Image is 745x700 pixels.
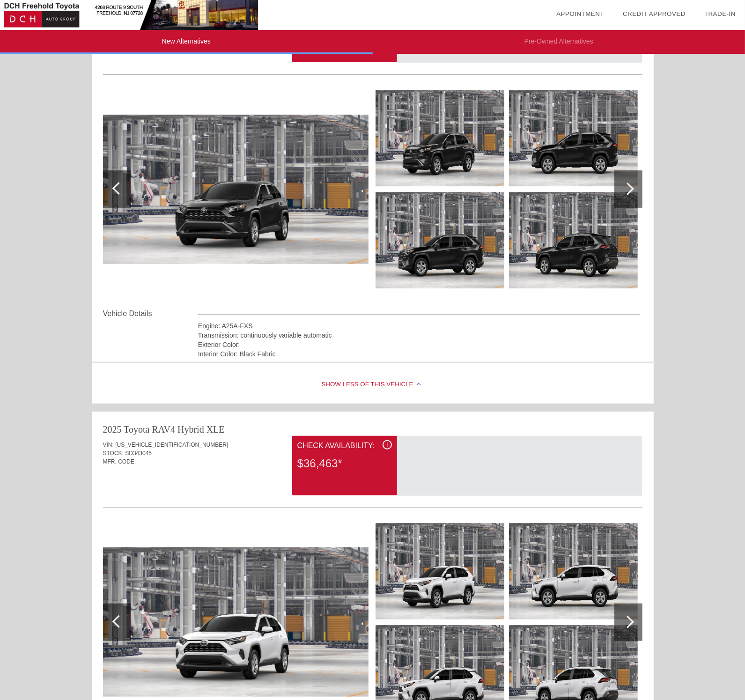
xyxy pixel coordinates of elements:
img: ab80edf4e3b5d1ea035520a14cfeb8db.png [509,90,638,186]
img: 6370bc21f65ea7f4df1f673492b2b322.png [509,523,638,619]
a: Credit Approved [623,10,686,17]
div: Engine: A25A-FXS [198,321,641,331]
img: 8b6cd7c57c755e1135a2c0013c000be7.png [103,547,369,697]
span: STOCK: [103,450,124,457]
div: $36,463* [297,451,392,476]
div: Interior Color: Black Fabric [198,349,641,359]
span: VIN: [103,442,114,448]
img: a27067ab415e691d8d68540c3a55c170.png [103,115,369,264]
div: Vehicle Details [103,308,198,319]
span: SD343045 [125,450,152,457]
img: 54ade4d1649fbf8bdf517af068adf596.png [376,523,504,619]
a: Appointment [556,10,604,17]
img: 713c5c03057d304396c07e49504ebc0b.png [376,192,504,288]
div: Quoted on [DATE] 7:14:01 AM [103,480,642,495]
div: i [383,440,392,449]
span: [US_VEHICLE_IDENTIFICATION_NUMBER] [115,442,228,448]
div: Transmission: continuously variable automatic [198,331,641,340]
div: Exterior Color: [198,340,641,349]
div: Check Availability: [297,440,392,451]
div: XLE [207,423,225,436]
img: 24cad16f8e5fc9ba8eb2ddd9e858cad8.png [509,192,638,288]
a: Trade-In [704,10,736,17]
div: 2025 Toyota RAV4 Hybrid [103,423,204,436]
img: 581101c4c61423ce986ed2fcfe231056.png [376,90,504,186]
span: MFR. CODE: [103,458,136,465]
div: Show Less of this Vehicle [92,366,654,404]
